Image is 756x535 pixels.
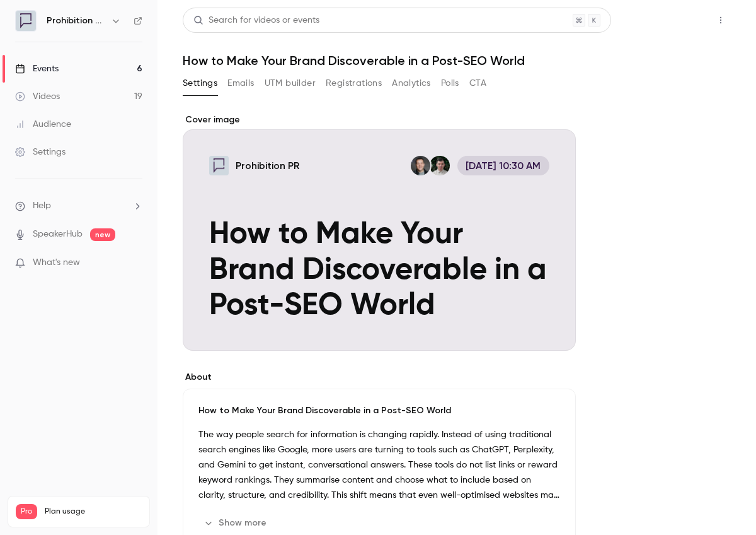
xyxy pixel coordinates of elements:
[33,199,51,213] span: Help
[90,228,115,241] span: new
[183,53,731,68] h1: How to Make Your Brand Discoverable in a Post-SEO World
[198,404,560,417] p: How to Make Your Brand Discoverable in a Post-SEO World
[183,114,576,351] section: Cover image
[127,257,142,269] iframe: Noticeable Trigger
[45,507,142,517] span: Plan usage
[16,11,36,31] img: Prohibition PR
[183,73,217,93] button: Settings
[33,228,83,241] a: SpeakerHub
[33,256,80,269] span: What's new
[469,73,486,93] button: CTA
[265,73,316,93] button: UTM builder
[15,62,59,75] div: Events
[15,199,142,213] li: help-dropdown-opener
[441,73,459,93] button: Polls
[15,146,66,158] div: Settings
[198,513,274,533] button: Show more
[392,73,431,93] button: Analytics
[15,118,71,131] div: Audience
[15,90,60,103] div: Videos
[183,114,576,126] label: Cover image
[326,73,382,93] button: Registrations
[47,15,106,27] h6: Prohibition PR
[651,8,701,33] button: Share
[227,73,254,93] button: Emails
[198,427,560,503] p: The way people search for information is changing rapidly. Instead of using traditional search en...
[193,14,319,27] div: Search for videos or events
[16,504,37,519] span: Pro
[183,371,576,384] label: About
